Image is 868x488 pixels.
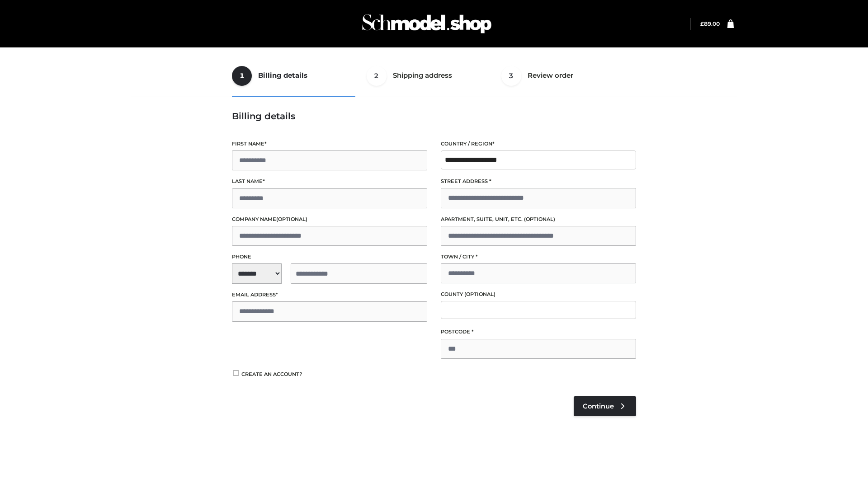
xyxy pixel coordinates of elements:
[441,290,636,299] label: County
[441,215,636,224] label: Apartment, suite, unit, etc.
[232,111,636,122] h3: Billing details
[524,216,555,222] span: (optional)
[232,370,240,376] input: Create an account?
[464,291,495,297] span: (optional)
[232,140,427,148] label: First name
[276,216,307,222] span: (optional)
[441,253,636,261] label: Town / City
[441,177,636,186] label: Street address
[700,20,720,27] a: £89.00
[441,328,636,336] label: Postcode
[232,177,427,186] label: Last name
[700,20,720,27] bdi: 89.00
[583,402,614,410] span: Continue
[232,215,427,224] label: Company name
[441,140,636,148] label: Country / Region
[232,253,427,261] label: Phone
[241,371,302,377] span: Create an account?
[574,396,636,416] a: Continue
[232,291,427,299] label: Email address
[359,6,495,42] img: Schmodel Admin 964
[700,20,704,27] span: £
